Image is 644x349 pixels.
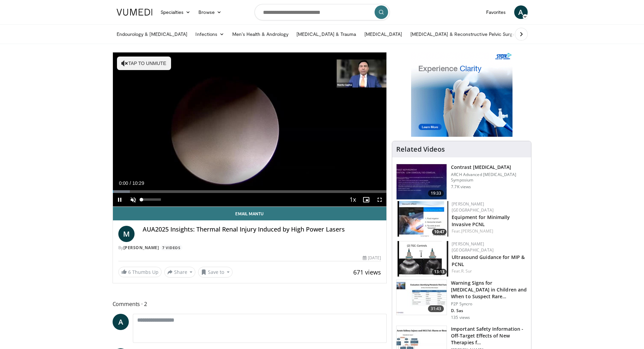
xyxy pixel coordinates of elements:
input: Search topics, interventions [255,4,390,20]
img: b1bc6859-4bdd-4be1-8442-b8b8c53ce8a1.150x105_q85_crop-smart_upscale.jpg [397,280,447,315]
img: UFuN5x2kP8YLDu1n4xMDoxOjB1O8AjAz.150x105_q85_crop-smart_upscale.jpg [397,164,447,199]
video-js: Video Player [113,52,387,207]
h4: Related Videos [396,145,445,153]
button: Share [164,267,196,278]
a: M [118,226,135,242]
span: 10:29 [132,180,144,186]
button: Tap to unmute [117,57,171,70]
a: Infections [191,27,228,41]
h3: Important Safety Information - Off-Target Effects of New Therapies f… [451,326,527,346]
a: [MEDICAL_DATA] & Trauma [292,27,360,41]
a: 7 Videos [160,245,183,250]
span: 6 [128,269,131,275]
h3: Warning Signs for [MEDICAL_DATA] in Children and When to Suspect Rare… [451,280,527,300]
p: ARCH Advanced [MEDICAL_DATA] Symposium [451,172,527,183]
a: A [514,5,528,19]
button: Unmute [126,193,140,206]
div: By [118,245,381,251]
img: ae74b246-eda0-4548-a041-8444a00e0b2d.150x105_q85_crop-smart_upscale.jpg [398,241,448,277]
a: [PERSON_NAME] [123,245,159,250]
a: A [113,314,129,330]
h3: Contrast [MEDICAL_DATA] [451,164,527,171]
button: Enable picture-in-picture mode [359,193,373,206]
span: 671 views [353,268,381,276]
img: 57193a21-700a-4103-8163-b4069ca57589.150x105_q85_crop-smart_upscale.jpg [398,201,448,237]
a: Email Mantu [113,207,387,220]
a: [PERSON_NAME] [GEOGRAPHIC_DATA] [452,241,494,253]
a: 6 Thumbs Up [118,267,162,277]
a: [PERSON_NAME] [461,228,493,234]
div: Feat. [452,268,526,274]
div: Volume Level [142,198,161,201]
span: 10:47 [432,229,447,235]
div: [DATE] [363,255,381,261]
span: 13:13 [432,269,447,275]
button: Playback Rate [346,193,359,206]
span: 31:43 [428,305,444,312]
div: Progress Bar [113,190,387,193]
div: Feat. [452,228,526,234]
a: Favorites [482,5,510,19]
a: [MEDICAL_DATA] & Reconstructive Pelvic Surgery [406,27,524,41]
a: [MEDICAL_DATA] [360,27,406,41]
a: R. Sur [461,268,472,274]
a: Ultrasound Guidance for MIP & PCNL [452,254,525,267]
a: Browse [194,5,225,19]
iframe: Advertisement [411,52,512,137]
a: Endourology & [MEDICAL_DATA] [113,27,192,41]
p: 135 views [451,315,470,320]
a: Equipment for Minimally Invasive PCNL [452,214,510,227]
span: 0:00 [119,180,128,186]
a: Men’s Health & Andrology [228,27,292,41]
p: P2P Syncro [451,301,527,307]
h4: AUA2025 Insights: Thermal Renal Injury Induced by High Power Lasers [143,226,381,233]
button: Fullscreen [373,193,386,206]
p: D. Sas [451,308,527,313]
a: 13:13 [398,241,448,277]
a: [PERSON_NAME] [GEOGRAPHIC_DATA] [452,201,494,213]
span: Comments 2 [113,300,387,308]
a: 19:33 Contrast [MEDICAL_DATA] ARCH Advanced [MEDICAL_DATA] Symposium 7.7K views [396,164,527,200]
span: / [130,180,131,186]
p: 7.7K views [451,184,471,190]
img: VuMedi Logo [117,9,152,16]
a: Specialties [157,5,195,19]
button: Save to [198,267,233,278]
button: Pause [113,193,126,206]
a: 10:47 [398,201,448,237]
span: 19:33 [428,190,444,197]
a: 31:43 Warning Signs for [MEDICAL_DATA] in Children and When to Suspect Rare… P2P Syncro D. Sas 13... [396,280,527,320]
